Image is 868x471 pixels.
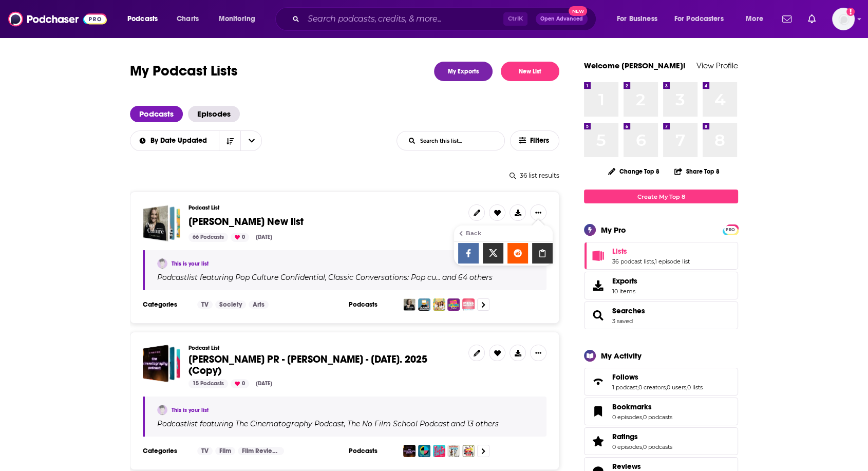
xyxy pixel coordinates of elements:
span: Monitoring [219,12,255,26]
h2: Choose List sort [130,130,262,151]
span: Follows [584,368,738,395]
span: Logged in as Janeowenpr [832,8,855,30]
button: Sort Direction [219,131,240,150]
button: open menu [739,11,776,27]
a: 0 podcasts [643,443,672,450]
span: 10 items [612,288,637,295]
h3: Categories [143,447,189,455]
span: Exports [612,276,637,286]
p: and 13 others [451,419,499,428]
a: The No Film School Podcast [346,420,449,428]
button: open menu [120,11,171,27]
h4: Classic Conversations: Pop cu… [328,273,441,281]
a: Pop Culture Confidential [234,273,325,281]
a: Copy Link [532,243,553,263]
span: [PERSON_NAME] New list [188,215,304,228]
button: New List [501,62,559,81]
span: More [746,12,763,26]
span: Bookmarks [612,402,652,411]
a: Jane Owen [157,405,167,415]
span: , [344,419,346,428]
div: 0 [231,233,249,242]
span: Ratings [612,432,638,441]
img: The Cinematography Podcast [403,445,416,457]
img: User Profile [832,8,855,30]
a: Share on X/Twitter [483,243,503,263]
span: , [637,384,638,391]
a: Jane Owen [157,258,167,269]
span: , [666,384,667,391]
div: Podcast list featuring [157,273,534,282]
a: 0 episodes [612,443,642,450]
span: Lists [612,247,627,256]
button: Show profile menu [832,8,855,30]
a: Share on Facebook [458,243,479,263]
a: [PERSON_NAME] PR - [PERSON_NAME] - [DATE]. 2025 (Copy) [188,354,460,376]
a: 0 creators [638,384,666,391]
h3: Podcasts [349,447,395,455]
button: Filters [510,130,559,151]
span: For Podcasters [674,12,724,26]
div: 36 list results [130,172,559,179]
a: Stacey Jackson New list [143,204,180,242]
a: This is your list [172,260,209,267]
a: My Exports [434,62,493,81]
a: Reviews [612,462,672,471]
a: Film Reviews [238,447,284,455]
a: Classic Conversations: Pop cu… [327,273,441,281]
a: Ratings [588,434,608,448]
button: Change Top 8 [602,165,666,178]
h4: The No Film School Podcast [347,420,449,428]
a: Create My Top 8 [584,190,738,203]
span: For Business [617,12,657,26]
span: By Date Updated [150,137,211,144]
span: Lists [584,242,738,270]
span: Open Advanced [540,16,583,22]
button: Open AdvancedNew [536,13,588,25]
span: Follows [612,372,638,382]
button: open menu [130,137,219,144]
a: 1 episode list [655,258,690,265]
span: , [325,273,327,282]
span: Podcasts [130,106,183,122]
a: The Cinematography Podcast [234,420,344,428]
div: My Activity [601,351,641,361]
span: Bookmarks [584,398,738,425]
img: Pop Culture Preservation Society [433,298,445,311]
span: Searches [612,306,645,315]
h3: Podcast List [188,204,460,211]
h3: Podcasts [349,300,395,309]
p: and 64 others [442,273,493,282]
span: New [569,6,587,16]
a: Follows [588,374,608,389]
a: 0 users [667,384,686,391]
a: Lists [588,249,608,263]
a: Follows [612,372,703,382]
h4: The Cinematography Podcast [235,420,344,428]
a: Episodes [188,106,240,122]
span: Ratings [584,427,738,455]
a: This is your list [172,407,209,413]
a: Exports [584,272,738,299]
button: open menu [610,11,670,27]
div: [DATE] [252,379,276,388]
img: The Love Of Cinema [433,445,445,457]
div: My Pro [601,225,626,235]
span: PRO [724,226,737,234]
a: 36 podcast lists [612,258,654,265]
a: [PERSON_NAME] New list [188,216,304,228]
div: Search podcasts, credits, & more... [285,7,606,31]
img: The No Film School Podcast [418,445,430,457]
img: Podchaser - Follow, Share and Rate Podcasts [8,9,107,29]
h3: Podcast List [188,345,460,351]
span: [PERSON_NAME] PR - [PERSON_NAME] - [DATE]. 2025 (Copy) [188,353,427,377]
svg: Add a profile image [846,8,855,16]
a: 0 podcasts [643,413,672,421]
span: Exports [588,278,608,293]
a: Jane Owen PR - Brad Alexander - Sept 12. 2025 (Copy) [143,345,180,382]
button: Back [454,225,553,241]
h4: Pop Culture Confidential [235,273,325,281]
